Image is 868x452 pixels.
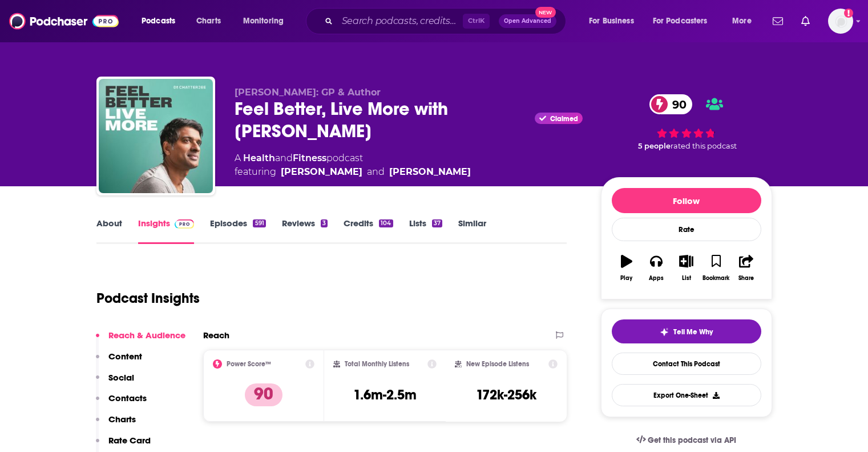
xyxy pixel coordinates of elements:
[108,435,151,446] p: Rate Card
[9,10,119,32] img: Podchaser - Follow, Share and Rate Podcasts
[96,330,185,351] button: Reach & Audience
[108,372,134,383] p: Social
[589,13,634,29] span: For Business
[245,383,282,406] p: 90
[738,275,754,282] div: Share
[235,87,381,98] span: [PERSON_NAME]: GP & Author
[196,13,221,29] span: Charts
[660,327,669,337] img: tell me why sparkle
[293,153,326,163] a: Fitness
[612,353,761,375] a: Contact This Podcast
[638,142,671,150] span: 5 people
[661,94,692,114] span: 90
[504,18,551,24] span: Open Advanced
[235,165,471,179] span: featuring
[682,275,691,282] div: List
[389,165,471,179] div: [PERSON_NAME]
[210,218,265,244] a: Episodes591
[367,165,385,179] span: and
[732,13,752,29] span: More
[612,218,761,241] div: Rate
[317,8,577,34] div: Search podcasts, credits, & more...
[96,290,200,307] h1: Podcast Insights
[671,247,701,289] button: List
[409,218,442,244] a: Lists37
[344,218,393,244] a: Credits104
[138,218,195,244] a: InsightsPodchaser Pro
[108,393,147,403] p: Contacts
[379,219,393,227] div: 104
[641,247,671,289] button: Apps
[581,12,648,30] button: open menu
[476,386,536,403] h3: 172k-256k
[828,9,853,34] img: User Profile
[235,12,298,30] button: open menu
[844,9,853,18] svg: Add a profile image
[612,247,641,289] button: Play
[731,247,761,289] button: Share
[535,7,556,18] span: New
[243,153,275,163] a: Health
[612,384,761,406] button: Export One-Sheet
[645,12,724,30] button: open menu
[142,13,175,29] span: Podcasts
[612,188,761,213] button: Follow
[235,151,471,179] div: A podcast
[612,319,761,343] button: tell me why sparkleTell Me Why
[701,247,731,289] button: Bookmark
[189,12,228,30] a: Charts
[797,11,814,31] a: Show notifications dropdown
[828,9,853,34] button: Show profile menu
[671,142,737,150] span: rated this podcast
[345,360,409,368] h2: Total Monthly Listens
[108,330,185,341] p: Reach & Audience
[463,14,490,29] span: Ctrl K
[203,330,229,341] h2: Reach
[458,218,486,244] a: Similar
[96,372,134,393] button: Social
[108,414,136,425] p: Charts
[828,9,853,34] span: Logged in as jfalkner
[466,360,529,368] h2: New Episode Listens
[96,218,122,244] a: About
[227,360,271,368] h2: Power Score™
[649,275,664,282] div: Apps
[703,275,729,282] div: Bookmark
[653,13,708,29] span: For Podcasters
[724,12,766,30] button: open menu
[337,12,463,30] input: Search podcasts, credits, & more...
[648,435,736,445] span: Get this podcast via API
[768,11,788,31] a: Show notifications dropdown
[253,219,265,227] div: 591
[282,218,328,244] a: Reviews3
[96,351,142,372] button: Content
[550,116,578,122] span: Claimed
[281,165,362,179] a: [PERSON_NAME]
[275,153,293,163] span: and
[649,94,692,114] a: 90
[96,393,147,414] button: Contacts
[499,14,556,28] button: Open AdvancedNew
[108,351,142,362] p: Content
[620,275,632,282] div: Play
[134,12,190,30] button: open menu
[175,219,195,229] img: Podchaser Pro
[353,386,417,403] h3: 1.6m-2.5m
[601,87,772,158] div: 90 5 peoplerated this podcast
[96,414,136,435] button: Charts
[673,327,713,337] span: Tell Me Why
[243,13,284,29] span: Monitoring
[321,219,328,227] div: 3
[99,79,213,193] img: Feel Better, Live More with Dr Rangan Chatterjee
[432,219,442,227] div: 37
